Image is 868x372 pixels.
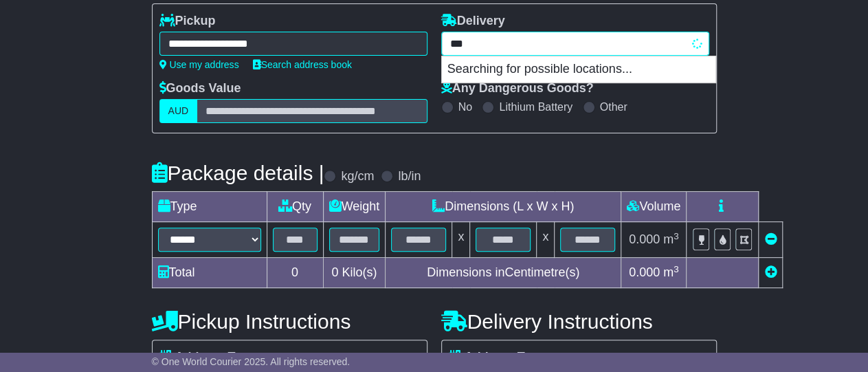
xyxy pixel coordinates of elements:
[441,310,717,333] h4: Delivery Instructions
[674,264,679,274] sup: 3
[629,265,660,279] span: 0.000
[458,100,472,113] label: No
[323,258,386,288] td: Kilo(s)
[386,192,621,222] td: Dimensions (L x W x H)
[386,258,621,288] td: Dimensions in Centimetre(s)
[159,99,198,123] label: AUD
[152,192,267,222] td: Type
[537,222,555,258] td: x
[764,265,777,279] a: Add new item
[253,59,352,70] a: Search address book
[159,59,239,70] a: Use my address
[663,265,679,279] span: m
[600,100,627,113] label: Other
[764,232,777,246] a: Remove this item
[152,310,427,333] h4: Pickup Instructions
[442,56,715,83] p: Searching for possible locations...
[499,100,572,113] label: Lithium Battery
[441,32,709,56] typeahead: Please provide city
[331,265,338,279] span: 0
[267,258,323,288] td: 0
[674,231,679,241] sup: 3
[152,162,324,184] h4: Package details |
[267,192,323,222] td: Qty
[159,350,256,365] label: Address Type
[621,192,687,222] td: Volume
[441,14,505,29] label: Delivery
[441,81,594,96] label: Any Dangerous Goods?
[452,222,470,258] td: x
[159,81,241,96] label: Goods Value
[449,350,546,365] label: Address Type
[663,232,679,246] span: m
[152,356,350,367] span: © One World Courier 2025. All rights reserved.
[159,14,216,29] label: Pickup
[629,232,660,246] span: 0.000
[152,258,267,288] td: Total
[341,169,374,184] label: kg/cm
[398,169,421,184] label: lb/in
[323,192,386,222] td: Weight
